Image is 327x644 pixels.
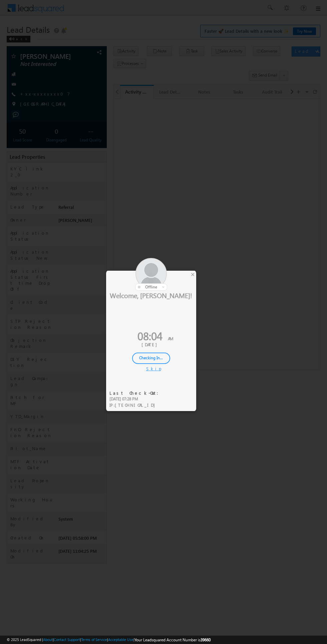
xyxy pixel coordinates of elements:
[109,390,162,396] div: Last Check-Out:
[108,637,133,642] a: Acceptable Use
[7,637,211,643] span: © 2025 LeadSquared | | | | |
[201,637,211,642] span: 39660
[132,353,170,364] div: Checking In...
[146,366,156,372] div: Skip
[109,402,162,408] div: IP :
[137,328,162,343] span: 08:04
[134,637,211,642] span: Your Leadsquared Account Number is
[111,342,191,348] div: [DATE]
[109,396,162,402] div: [DATE] 07:28 PM
[115,402,158,408] span: [TECHNICAL_ID]
[189,271,196,278] div: ×
[81,637,107,642] a: Terms of Service
[54,637,80,642] a: Contact Support
[145,284,157,289] span: offline
[43,637,53,642] a: About
[106,291,196,299] div: Welcome, [PERSON_NAME]!
[168,336,173,341] span: AM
